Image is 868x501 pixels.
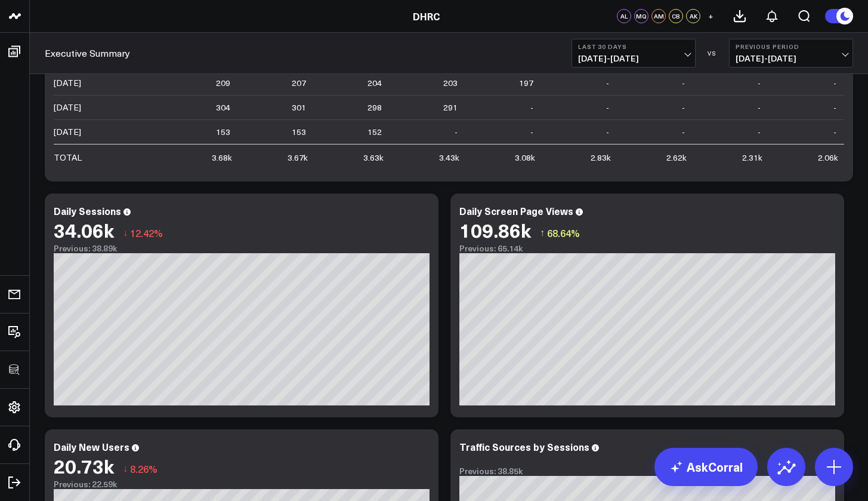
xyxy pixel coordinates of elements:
[578,54,689,63] span: [DATE] - [DATE]
[606,126,609,138] div: -
[367,77,382,89] div: 204
[758,77,761,89] div: -
[459,440,589,453] div: Traffic Sources by Sessions
[54,455,114,477] div: 20.73k
[833,126,836,138] div: -
[292,102,306,113] div: 301
[547,226,580,239] span: 68.64%
[572,39,696,67] button: Last 30 Days[DATE]-[DATE]
[591,152,611,164] div: 2.83k
[758,102,761,113] div: -
[729,39,853,67] button: Previous Period[DATE]-[DATE]
[130,226,163,239] span: 12.42%
[363,152,384,164] div: 3.63k
[288,152,308,164] div: 3.67k
[54,102,81,113] div: [DATE]
[686,9,700,23] div: AK
[45,47,130,60] a: Executive Summary
[703,9,718,23] button: +
[54,152,82,164] div: TOTAL
[54,244,430,253] div: Previous: 38.89k
[459,219,531,241] div: 109.86k
[443,77,458,89] div: 203
[292,126,306,138] div: 153
[123,461,128,477] span: ↓
[530,102,533,113] div: -
[519,77,533,89] div: 197
[455,126,458,138] div: -
[540,225,545,241] span: ↑
[682,102,685,113] div: -
[443,102,458,113] div: 291
[654,448,758,486] a: AskCorral
[578,43,689,50] b: Last 30 Days
[606,77,609,89] div: -
[459,466,835,476] div: Previous: 38.85k
[651,9,666,23] div: AM
[833,102,836,113] div: -
[54,440,129,453] div: Daily New Users
[682,77,685,89] div: -
[833,77,836,89] div: -
[758,126,761,138] div: -
[818,152,838,164] div: 2.06k
[682,126,685,138] div: -
[212,152,232,164] div: 3.68k
[54,480,430,489] div: Previous: 22.59k
[54,204,121,217] div: Daily Sessions
[367,102,382,113] div: 298
[702,50,723,57] div: VS
[216,126,230,138] div: 153
[742,152,762,164] div: 2.31k
[54,126,81,138] div: [DATE]
[130,462,157,475] span: 8.26%
[617,9,631,23] div: AL
[292,77,306,89] div: 207
[54,77,81,89] div: [DATE]
[515,152,535,164] div: 3.08k
[530,126,533,138] div: -
[666,152,687,164] div: 2.62k
[459,204,573,217] div: Daily Screen Page Views
[634,9,648,23] div: MQ
[367,126,382,138] div: 152
[413,10,440,23] a: DHRC
[736,43,847,50] b: Previous Period
[708,12,713,20] span: +
[669,9,683,23] div: CB
[459,244,835,253] div: Previous: 65.14k
[439,152,459,164] div: 3.43k
[606,102,609,113] div: -
[123,225,128,241] span: ↓
[736,54,847,63] span: [DATE] - [DATE]
[216,102,230,113] div: 304
[54,219,114,241] div: 34.06k
[216,77,230,89] div: 209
